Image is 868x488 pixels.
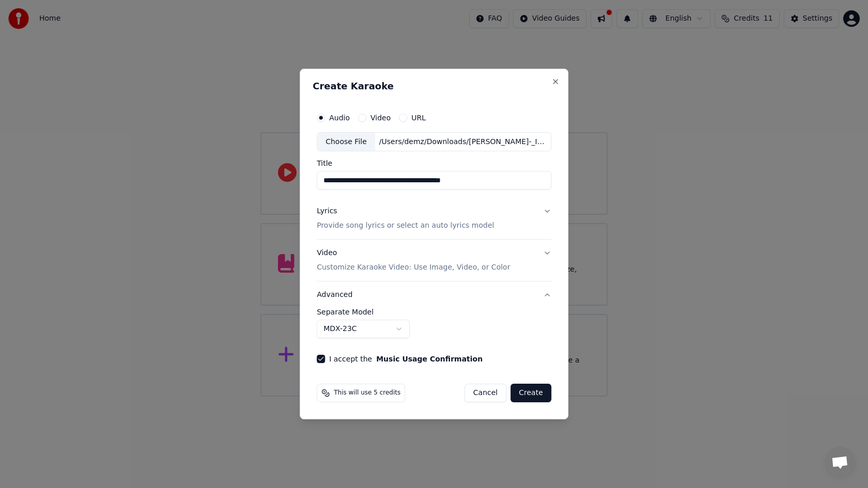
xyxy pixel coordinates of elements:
[317,248,510,273] div: Video
[334,389,400,397] span: This will use 5 credits
[317,198,551,240] button: LyricsProvide song lyrics or select an auto lyrics model
[317,207,337,217] div: Lyrics
[376,355,483,363] button: I accept the
[317,160,551,167] label: Title
[317,221,494,231] p: Provide song lyrics or select an auto lyrics model
[317,308,551,316] label: Separate Model
[317,308,551,347] div: Advanced
[464,384,506,402] button: Cancel
[375,137,551,147] div: /Users/demz/Downloads/[PERSON_NAME]-_I_Look_To_You_[DOMAIN_NAME]_.mp3
[510,384,551,402] button: Create
[317,133,375,151] div: Choose File
[317,262,510,273] p: Customize Karaoke Video: Use Image, Video, or Color
[329,355,483,363] label: I accept the
[411,114,426,121] label: URL
[329,114,350,121] label: Audio
[313,82,555,91] h2: Create Karaoke
[317,240,551,281] button: VideoCustomize Karaoke Video: Use Image, Video, or Color
[317,281,551,308] button: Advanced
[370,114,391,121] label: Video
